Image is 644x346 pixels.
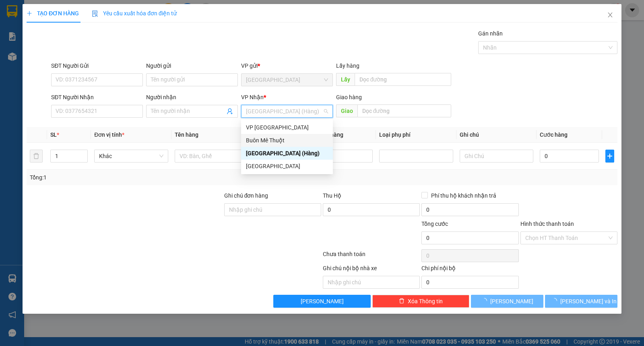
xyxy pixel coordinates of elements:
li: VP [GEOGRAPHIC_DATA] [4,57,56,83]
button: deleteXóa Thông tin [372,295,469,308]
li: VP Buôn Mê Thuột [56,57,107,66]
button: plus [605,150,614,163]
input: Ghi chú đơn hàng [224,203,321,216]
div: VP gửi [241,61,333,70]
span: Giao [336,104,357,117]
span: delete [399,298,405,304]
span: Sài Gòn [246,74,328,86]
div: Chi phí nội bộ [421,264,518,276]
input: Dọc đường [355,73,452,86]
button: delete [30,150,43,163]
span: Đơn vị tính [94,131,124,138]
span: loading [551,298,560,304]
span: Khác [99,150,163,162]
span: Lấy [336,73,355,86]
span: Yêu cầu xuất hóa đơn điện tử [92,10,177,17]
span: Tên hàng [175,131,198,138]
span: close [607,12,613,18]
label: Gán nhãn [478,30,503,37]
button: [PERSON_NAME] và In [545,295,617,308]
span: Giao hàng [336,94,362,100]
img: icon [92,10,98,17]
button: [PERSON_NAME] [273,295,370,308]
span: user-add [227,108,233,115]
span: Xóa Thông tin [408,297,443,306]
div: Ghi chú nội bộ nhà xe [323,264,420,276]
div: Buôn Mê Thuột [246,136,328,145]
img: logo.jpg [4,4,32,32]
span: Cước hàng [540,131,568,138]
label: Ghi chú đơn hàng [224,192,268,199]
span: Tổng cước [421,221,448,227]
div: Tổng: 1 [30,173,249,182]
th: Ghi chú [456,127,537,143]
div: SĐT Người Nhận [51,93,143,102]
div: Người gửi [146,61,238,70]
input: Dọc đường [357,104,452,117]
span: [PERSON_NAME] [490,297,533,306]
span: TẠO ĐƠN HÀNG [27,10,79,17]
div: VP Nha Trang [241,121,333,134]
span: [PERSON_NAME] và In [560,297,617,306]
li: [GEOGRAPHIC_DATA] [4,4,117,48]
span: Phí thu hộ khách nhận trả [428,191,500,200]
span: Lấy hàng [336,63,359,69]
div: Sài Gòn [241,160,333,173]
input: Ghi Chú [460,150,534,163]
div: [GEOGRAPHIC_DATA] [246,162,328,171]
th: Loại phụ phí [376,127,456,143]
button: [PERSON_NAME] [471,295,543,308]
span: [PERSON_NAME] [301,297,344,306]
div: Đà Nẵng (Hàng) [241,147,333,160]
button: Close [599,4,621,27]
span: Thu Hộ [323,192,341,199]
div: Người nhận [146,93,238,102]
input: 0 [314,150,373,163]
div: SĐT Người Gửi [51,61,143,70]
span: SL [50,131,57,138]
input: VD: Bàn, Ghế [175,150,249,163]
span: plus [606,153,614,159]
div: Chưa thanh toán [322,250,421,264]
span: VP Nhận [241,94,264,100]
input: Nhập ghi chú [323,276,420,289]
label: Hình thức thanh toán [520,221,574,227]
span: loading [481,298,490,304]
div: VP [GEOGRAPHIC_DATA] [246,123,328,132]
span: Đà Nẵng (Hàng) [246,105,328,117]
div: [GEOGRAPHIC_DATA] (Hàng) [246,149,328,158]
div: Buôn Mê Thuột [241,134,333,147]
span: plus [27,10,32,16]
